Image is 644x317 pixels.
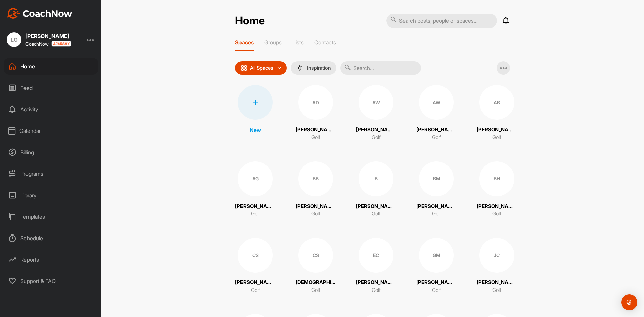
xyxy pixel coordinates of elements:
div: AG [238,161,273,196]
p: Golf [311,210,320,218]
a: GM[PERSON_NAME]Golf [416,238,457,294]
input: Search posts, people or spaces... [386,14,497,28]
img: CoachNow [7,8,72,19]
div: JC [479,238,514,273]
img: icon [240,65,247,71]
p: Golf [311,286,320,294]
img: CoachNow acadmey [51,41,71,47]
p: Golf [251,286,260,294]
p: [PERSON_NAME] [477,126,517,134]
div: B [359,161,393,196]
p: [PERSON_NAME] [296,126,336,134]
a: BH[PERSON_NAME]Golf [477,161,517,218]
p: Golf [311,134,320,141]
div: BB [298,161,333,196]
p: [PERSON_NAME] [296,203,336,210]
img: menuIcon [296,65,303,71]
div: AB [479,85,514,120]
p: Golf [432,286,441,294]
div: EC [359,238,393,273]
input: Search... [340,61,421,75]
div: AW [419,85,454,120]
div: Programs [4,165,98,182]
a: CS[DEMOGRAPHIC_DATA][PERSON_NAME]Golf [296,238,336,294]
p: New [250,126,261,134]
a: AW[PERSON_NAME]Golf [416,85,457,141]
p: [PERSON_NAME] [416,126,457,134]
p: Lists [292,39,304,46]
p: Golf [492,134,501,141]
div: CS [238,238,273,273]
p: Contacts [314,39,336,46]
p: Golf [251,210,260,218]
p: [PERSON_NAME] [235,203,275,210]
a: AG[PERSON_NAME]Golf [235,161,275,218]
div: Home [4,58,98,75]
div: BH [479,161,514,196]
a: AB[PERSON_NAME]Golf [477,85,517,141]
div: CS [298,238,333,273]
div: GM [419,238,454,273]
div: LG [7,32,21,47]
a: AD[PERSON_NAME]Golf [296,85,336,141]
p: Golf [372,134,381,141]
p: Spaces [235,39,254,46]
div: Calendar [4,122,98,139]
p: [PERSON_NAME] [235,279,275,286]
p: [PERSON_NAME] [477,203,517,210]
h2: Home [235,14,265,28]
p: [PERSON_NAME] [356,126,396,134]
div: AW [359,85,393,120]
p: All Spaces [250,65,273,71]
div: Feed [4,80,98,96]
a: JC[PERSON_NAME]Golf [477,238,517,294]
div: Schedule [4,230,98,247]
div: Open Intercom Messenger [621,294,637,310]
div: Billing [4,144,98,161]
a: BM[PERSON_NAME]Golf [416,161,457,218]
p: [DEMOGRAPHIC_DATA][PERSON_NAME] [296,279,336,286]
p: [PERSON_NAME] [416,279,457,286]
p: Groups [264,39,282,46]
div: Support & FAQ [4,273,98,289]
a: CS[PERSON_NAME]Golf [235,238,275,294]
p: Golf [492,210,501,218]
div: CoachNow [25,41,71,47]
div: Templates [4,208,98,225]
div: Library [4,187,98,204]
div: AD [298,85,333,120]
p: [PERSON_NAME] [356,279,396,286]
a: EC[PERSON_NAME]Golf [356,238,396,294]
p: Golf [432,210,441,218]
p: Golf [372,286,381,294]
p: Golf [492,286,501,294]
p: [PERSON_NAME] [416,203,457,210]
div: Reports [4,251,98,268]
a: B[PERSON_NAME]Golf [356,161,396,218]
div: [PERSON_NAME] [25,33,71,39]
a: BB[PERSON_NAME]Golf [296,161,336,218]
div: BM [419,161,454,196]
div: Activity [4,101,98,118]
a: AW[PERSON_NAME]Golf [356,85,396,141]
p: [PERSON_NAME] [356,203,396,210]
p: Inspiration [307,65,331,71]
p: Golf [432,134,441,141]
p: [PERSON_NAME] [477,279,517,286]
p: Golf [372,210,381,218]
